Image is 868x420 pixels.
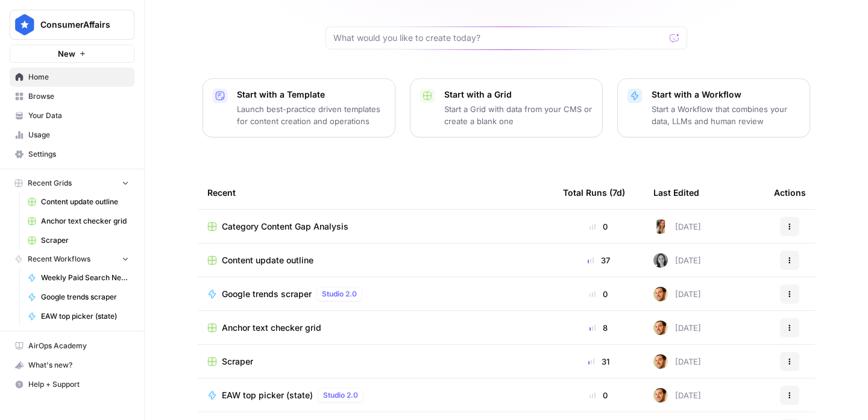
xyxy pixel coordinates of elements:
[653,219,668,234] img: u3540639jhy63hlw48gsmgp0m3ee
[10,145,134,164] a: Settings
[10,250,134,268] button: Recent Workflows
[28,91,129,102] span: Browse
[10,356,134,374] div: What's new?
[22,192,134,212] a: Content update outline
[28,340,129,351] span: AirOps Academy
[10,10,134,40] button: Workspace: ConsumerAffairs
[653,287,668,301] img: 7dkj40nmz46gsh6f912s7bk0kz0q
[10,67,134,87] a: Home
[41,292,129,302] span: Google trends scraper
[28,72,129,83] span: Home
[207,254,544,266] a: Content update outline
[563,288,634,300] div: 0
[222,254,313,266] span: Content update outline
[40,19,113,31] span: ConsumerAffairs
[28,130,129,140] span: Usage
[41,196,129,207] span: Content update outline
[652,89,800,101] p: Start with a Workflow
[652,103,800,127] p: Start a Workflow that combines your data, LLMs and human review
[444,89,593,101] p: Start with a Grid
[10,356,134,375] button: What's new?
[222,322,321,334] span: Anchor text checker grid
[10,125,134,145] a: Usage
[222,356,253,368] span: Scraper
[14,14,36,36] img: ConsumerAffairs Logo
[563,356,634,368] div: 31
[41,235,129,246] span: Scraper
[653,321,701,335] div: [DATE]
[41,311,129,322] span: EAW top picker (state)
[563,221,634,233] div: 0
[10,375,134,394] button: Help + Support
[563,254,634,266] div: 37
[41,216,129,227] span: Anchor text checker grid
[322,289,357,299] span: Studio 2.0
[10,174,134,192] button: Recent Grids
[28,110,129,121] span: Your Data
[222,389,313,401] span: EAW top picker (state)
[28,379,129,390] span: Help + Support
[617,78,810,137] button: Start with a WorkflowStart a Workflow that combines your data, LLMs and human review
[323,390,358,401] span: Studio 2.0
[10,45,134,63] button: New
[22,268,134,287] a: Weekly Paid Search News
[653,253,701,268] div: [DATE]
[58,48,75,60] span: New
[22,287,134,307] a: Google trends scraper
[563,389,634,401] div: 0
[207,322,544,334] a: Anchor text checker grid
[10,336,134,356] a: AirOps Academy
[222,288,312,300] span: Google trends scraper
[653,176,699,209] div: Last Edited
[653,388,668,403] img: 7dkj40nmz46gsh6f912s7bk0kz0q
[207,221,544,233] a: Category Content Gap Analysis
[774,176,806,209] div: Actions
[41,272,129,283] span: Weekly Paid Search News
[207,287,544,301] a: Google trends scraperStudio 2.0
[653,253,668,268] img: w3a8n3vw1zy83lgbq5pqpr3egbqh
[653,388,701,403] div: [DATE]
[22,231,134,250] a: Scraper
[653,287,701,301] div: [DATE]
[28,149,129,160] span: Settings
[237,103,385,127] p: Launch best-practice driven templates for content creation and operations
[237,89,385,101] p: Start with a Template
[653,354,701,369] div: [DATE]
[222,221,348,233] span: Category Content Gap Analysis
[207,176,544,209] div: Recent
[10,106,134,125] a: Your Data
[203,78,395,137] button: Start with a TemplateLaunch best-practice driven templates for content creation and operations
[22,307,134,326] a: EAW top picker (state)
[28,254,90,265] span: Recent Workflows
[10,87,134,106] a: Browse
[207,356,544,368] a: Scraper
[563,176,625,209] div: Total Runs (7d)
[653,321,668,335] img: 7dkj40nmz46gsh6f912s7bk0kz0q
[207,388,544,403] a: EAW top picker (state)Studio 2.0
[22,212,134,231] a: Anchor text checker grid
[410,78,603,137] button: Start with a GridStart a Grid with data from your CMS or create a blank one
[563,322,634,334] div: 8
[653,354,668,369] img: 7dkj40nmz46gsh6f912s7bk0kz0q
[444,103,593,127] p: Start a Grid with data from your CMS or create a blank one
[653,219,701,234] div: [DATE]
[333,32,665,44] input: What would you like to create today?
[28,178,72,189] span: Recent Grids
